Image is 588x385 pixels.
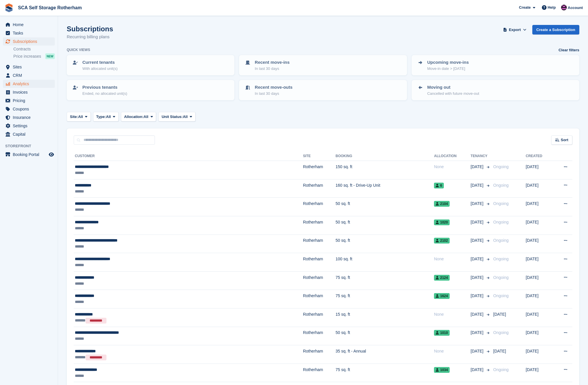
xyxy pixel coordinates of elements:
td: [DATE] [526,179,553,198]
span: Type: [96,114,106,120]
td: Rotherham [303,198,335,216]
td: [DATE] [526,216,553,235]
a: menu [3,63,55,71]
span: Ongoing [493,238,509,243]
span: [DATE] [471,182,484,188]
span: Ongoing [493,275,509,280]
h1: Subscriptions [67,25,113,33]
p: Recent move-ins [255,59,290,66]
td: [DATE] [526,364,553,382]
th: Site [303,152,335,161]
a: menu [3,113,55,121]
p: In last 30 days [255,91,292,97]
p: Move-in date > [DATE] [427,66,469,72]
p: Ended, no allocated unit(s) [82,91,127,97]
td: Rotherham [303,290,335,308]
td: 50 sq. ft [336,327,434,345]
span: [DATE] [471,330,484,336]
span: Help [548,5,556,10]
td: Rotherham [303,235,335,253]
span: Create [519,5,531,10]
span: Invoices [13,88,48,96]
span: Ongoing [493,257,509,261]
span: [DATE] [471,219,484,225]
span: All [78,114,83,120]
td: 35 sq. ft - Annual [336,345,434,364]
button: Allocation: All [121,112,156,121]
span: [DATE] [471,164,484,170]
th: Allocation [434,152,471,161]
span: Price increases [13,54,41,59]
span: Ongoing [493,330,509,335]
p: Previous tenants [82,84,127,91]
span: Coupons [13,105,48,113]
div: None [434,311,471,317]
span: Site: [70,114,78,120]
span: Ongoing [493,183,509,188]
div: None [434,256,471,262]
span: [DATE] [471,237,484,244]
span: Ongoing [493,293,509,298]
span: 2124 [434,275,450,281]
a: Create a Subscription [532,25,579,34]
td: 100 sq. ft [336,253,434,272]
a: Recent move-ins In last 30 days [240,56,406,75]
a: SCA Self Storage Rotherham [16,3,84,12]
span: [DATE] [471,293,484,299]
th: Tenancy [471,152,491,161]
span: Insurance [13,113,48,121]
td: [DATE] [526,290,553,308]
span: All [183,114,188,120]
span: [DATE] [471,367,484,373]
span: Export [509,27,521,33]
td: 50 sq. ft [336,216,434,235]
a: menu [3,80,55,88]
td: [DATE] [526,198,553,216]
span: Home [13,21,48,29]
a: menu [3,97,55,105]
img: Dale Chapman [561,5,567,10]
a: menu [3,122,55,130]
img: stora-icon-8386f47178a22dfd0bd8f6a31ec36ba5ce8667c1dd55bd0f319d3a0aa187defe.svg [5,3,13,12]
span: [DATE] [471,256,484,262]
a: Upcoming move-ins Move-in date > [DATE] [412,56,579,75]
button: Unit Status: All [158,112,195,121]
p: Recent move-outs [255,84,292,91]
span: All [106,114,111,120]
td: 160 sq. ft - Drive-Up Unit [336,179,434,198]
span: Tasks [13,29,48,37]
th: Booking [336,152,434,161]
td: 75 sq. ft [336,290,434,308]
button: Site: All [67,112,91,121]
td: Rotherham [303,216,335,235]
td: [DATE] [526,345,553,364]
span: [DATE] [471,275,484,281]
span: [DATE] [471,201,484,207]
td: 150 sq. ft [336,161,434,179]
td: [DATE] [526,327,553,345]
a: menu [3,130,55,138]
td: Rotherham [303,161,335,179]
span: Storefront [5,143,58,149]
td: Rotherham [303,364,335,382]
span: Ongoing [493,367,509,372]
span: [DATE] [471,311,484,317]
span: Ongoing [493,220,509,224]
p: Upcoming move-ins [427,59,469,66]
p: Recurring billing plans [67,34,113,40]
a: menu [3,21,55,29]
td: [DATE] [526,253,553,272]
td: [DATE] [526,308,553,327]
th: Customer [74,152,303,161]
a: Clear filters [558,47,579,53]
span: 1010 [434,330,450,336]
a: menu [3,37,55,46]
td: 15 sq. ft [336,308,434,327]
a: Moving out Cancelled with future move-out [412,81,579,100]
td: 50 sq. ft [336,198,434,216]
td: Rotherham [303,308,335,327]
span: 1034 [434,367,450,373]
td: 50 sq. ft [336,235,434,253]
span: All [144,114,149,120]
span: Pricing [13,97,48,105]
